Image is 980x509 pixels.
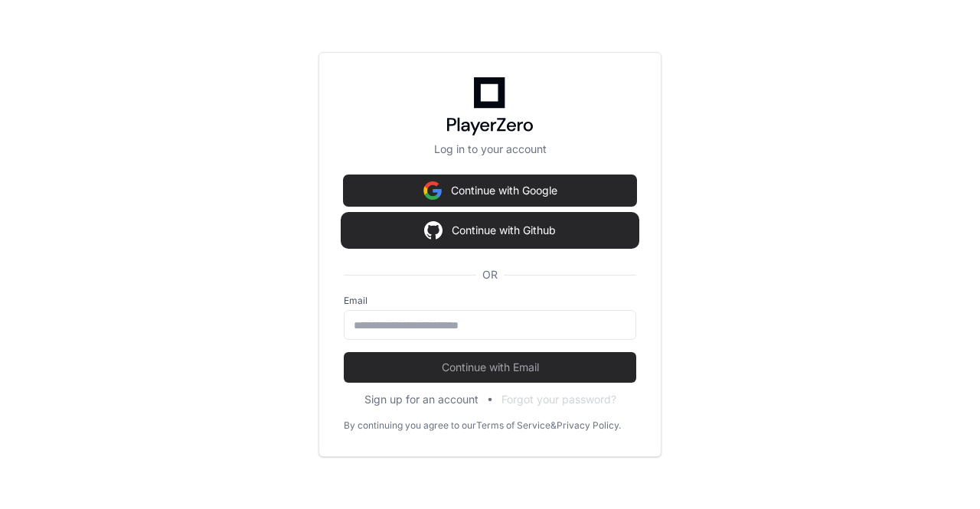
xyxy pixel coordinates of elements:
[344,419,476,432] div: By continuing you agree to our
[424,215,443,246] img: Sign in with google
[550,419,557,432] div: &
[344,215,636,246] button: Continue with Github
[364,392,479,407] button: Sign up for an account
[501,392,616,407] button: Forgot your password?
[476,267,504,282] span: OR
[344,295,636,307] label: Email
[476,419,550,432] a: Terms of Service
[423,175,442,206] img: Sign in with google
[344,352,636,383] button: Continue with Email
[344,142,636,157] p: Log in to your account
[344,360,636,375] span: Continue with Email
[557,419,621,432] a: Privacy Policy.
[344,175,636,206] button: Continue with Google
